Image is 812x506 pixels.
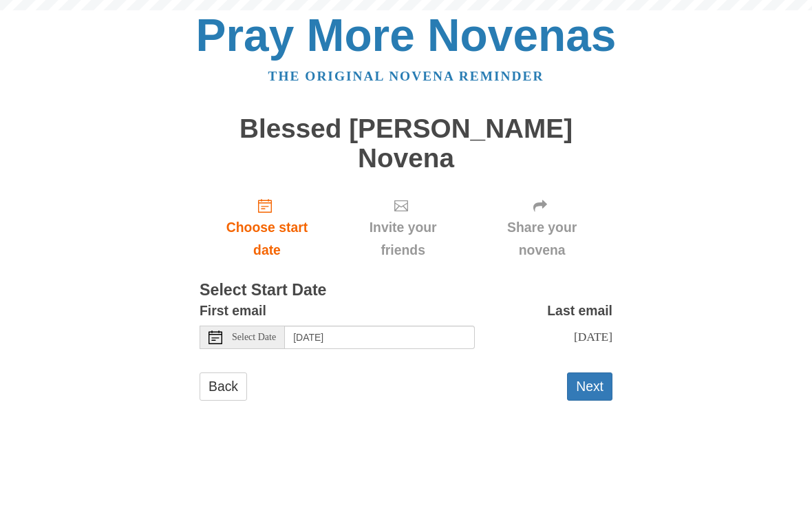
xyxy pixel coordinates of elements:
h1: Blessed [PERSON_NAME] Novena [200,114,612,173]
button: Next [567,372,612,401]
span: Invite your friends [348,216,458,262]
a: Choose start date [200,187,334,268]
a: The original novena reminder [268,69,544,83]
span: Choose start date [213,216,321,262]
h3: Select Start Date [200,282,612,299]
div: Click "Next" to confirm your start date first. [334,187,471,268]
div: Click "Next" to confirm your start date first. [471,187,612,268]
label: First email [200,299,266,322]
span: [DATE] [574,330,612,344]
span: Select Date [232,333,276,342]
label: Last email [547,299,612,322]
a: Pray More Novenas [196,10,617,61]
a: Back [200,372,247,401]
span: Share your novena [485,216,599,262]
